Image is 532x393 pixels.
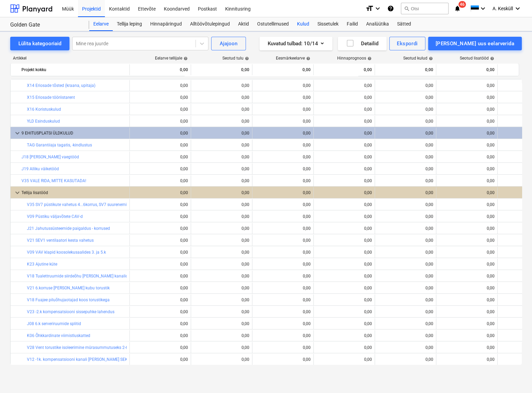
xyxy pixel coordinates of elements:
[194,333,249,338] div: 0,00
[21,128,127,138] div: 9 EHITUSPLATSI ÜLDKULUD
[10,56,129,61] div: Artikkel
[378,190,433,195] div: 0,00
[194,357,249,362] div: 0,00
[255,357,311,362] div: 0,00
[439,226,495,231] div: 0,00
[132,238,188,243] div: 0,00
[13,129,21,137] span: keyboard_arrow_down
[255,262,311,266] div: 0,00
[378,226,433,231] div: 0,00
[293,17,313,31] div: Kulud
[27,309,114,314] a: V23 -2.k kompensatsiooni sissepuhke lahendus
[255,214,311,219] div: 0,00
[378,250,433,255] div: 0,00
[27,297,110,302] a: V18 Fuajee piluõhujaotajad koos torustikega
[27,83,95,88] a: X14 Eriosade tõsted (kraana, upitaja)
[378,274,433,278] div: 0,00
[401,3,449,14] button: Otsi
[244,56,249,61] span: help
[234,17,253,31] a: Aktid
[313,17,343,31] div: Sissetulek
[27,262,57,266] a: K23 Ajutine küte
[337,56,372,61] div: Hinnaprognoos
[222,56,249,61] div: Seotud tulu
[132,345,188,350] div: 0,00
[132,226,188,231] div: 0,00
[439,202,495,207] div: 0,00
[10,37,69,50] button: Lülita kategooriaid
[132,214,188,219] div: 0,00
[439,309,495,314] div: 0,00
[458,1,466,8] span: 46
[439,285,495,290] div: 0,00
[132,190,188,195] div: 0,00
[387,4,394,13] i: Abikeskus
[27,119,60,124] a: YLD Esinduskulud
[255,297,311,302] div: 0,00
[255,250,311,255] div: 0,00
[439,214,495,219] div: 0,00
[489,56,494,61] span: help
[132,107,188,112] div: 0,00
[132,297,188,302] div: 0,00
[27,238,94,243] a: V21 SEV1 ventilaatori kesta vahetus
[255,274,311,278] div: 0,00
[27,202,131,207] a: V35 SV7 püstikute vahetus 4...6korrus, SV7 suurenemine
[255,190,311,195] div: 0,00
[255,166,311,171] div: 0,00
[255,226,311,231] div: 0,00
[255,95,311,100] div: 0,00
[378,309,433,314] div: 0,00
[194,131,249,135] div: 0,00
[194,285,249,290] div: 0,00
[194,345,249,350] div: 0,00
[397,39,418,48] div: Ekspordi
[378,83,433,88] div: 0,00
[316,178,372,183] div: 0,00
[89,17,113,31] a: Eelarve
[132,95,188,100] div: 0,00
[365,4,374,13] i: format_size
[194,178,249,183] div: 0,00
[439,333,495,338] div: 0,00
[378,202,433,207] div: 0,00
[316,166,372,171] div: 0,00
[316,274,372,278] div: 0,00
[255,131,311,135] div: 0,00
[378,333,433,338] div: 0,00
[255,238,311,243] div: 0,00
[132,321,188,326] div: 0,00
[186,17,234,31] div: Alltöövõtulepingud
[132,83,188,88] div: 0,00
[255,178,311,183] div: 0,00
[378,64,433,75] div: 0,00
[27,345,131,350] a: V28 Vent torustike isoleerimine mürasummutuseks 2-6.k
[146,17,186,31] div: Hinnapäringud
[316,238,372,243] div: 0,00
[498,360,532,393] iframe: Chat Widget
[132,119,188,124] div: 0,00
[260,37,332,50] button: Kuvatud tulbad:10/14
[132,357,188,362] div: 0,00
[454,4,461,13] i: notifications
[378,214,433,219] div: 0,00
[255,321,311,326] div: 0,00
[378,119,433,124] div: 0,00
[113,17,146,31] a: Tellija leping
[316,202,372,207] div: 0,00
[194,95,249,100] div: 0,00
[439,250,495,255] div: 0,00
[378,107,433,112] div: 0,00
[439,83,495,88] div: 0,00
[378,345,433,350] div: 0,00
[346,39,378,48] div: Detailid
[393,17,415,31] div: Sätted
[255,345,311,350] div: 0,00
[378,262,433,266] div: 0,00
[182,56,188,61] span: help
[255,309,311,314] div: 0,00
[479,4,487,13] i: keyboard_arrow_down
[378,166,433,171] div: 0,00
